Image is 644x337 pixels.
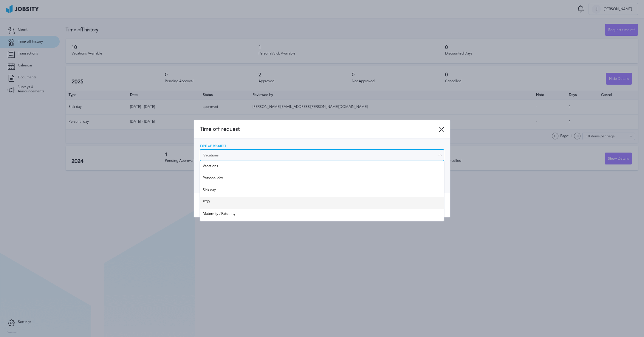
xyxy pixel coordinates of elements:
[203,188,441,194] span: Sick day
[203,200,441,206] span: PTO
[200,126,439,132] span: Time off request
[203,212,441,218] span: Maternity / Paternity
[203,176,441,182] span: Personal day
[203,164,441,170] span: Vacations
[200,145,226,148] span: Type of Request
